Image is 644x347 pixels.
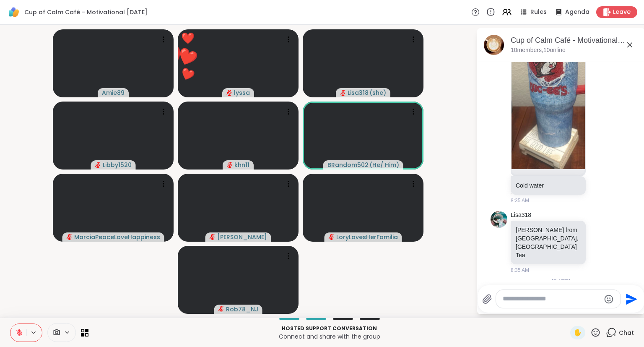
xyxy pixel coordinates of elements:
[217,233,267,241] span: [PERSON_NAME]
[511,35,638,46] div: Cup of Calm Café - Motivational [DATE]
[67,234,73,240] span: audio-muted
[24,8,148,16] span: Cup of Calm Café - Motivational [DATE]
[516,226,581,259] p: [PERSON_NAME] from [GEOGRAPHIC_DATA], [GEOGRAPHIC_DATA] Tea
[604,294,614,304] button: Emoji picker
[226,90,232,96] span: audio-muted
[619,329,634,337] span: Chat
[516,181,581,190] p: Cold water
[95,162,101,168] span: audio-muted
[93,325,565,332] p: Hosted support conversation
[181,30,195,47] div: ❤️
[336,233,398,241] span: LoryLovesHerFamilia
[74,233,160,241] span: MarciaPeaceLoveHappiness
[503,295,600,303] textarea: Type your message
[93,332,565,341] p: Connect and share with the group
[226,305,258,313] span: Rob78_NJ
[547,277,575,286] span: [DATE]
[530,8,547,16] span: Rules
[511,197,529,204] span: 8:35 AM
[574,328,582,338] span: ✋
[7,5,21,19] img: ShareWell Logomark
[369,161,399,169] span: ( He/ Him )
[102,89,125,97] span: Amie89
[369,89,386,97] span: ( she )
[511,266,529,274] span: 8:35 AM
[613,8,631,16] span: Leave
[621,290,640,308] button: Send
[484,35,504,55] img: Cup of Calm Café - Motivational Monday, Oct 06
[103,161,132,169] span: Libby1520
[234,89,250,97] span: lyssa
[511,46,566,55] p: 10 members, 10 online
[491,211,507,228] img: https://sharewell-space-live.sfo3.digitaloceanspaces.com/user-generated/94f9971b-ca6f-4186-bcd3-a...
[234,161,249,169] span: khn11
[348,89,369,97] span: Lisa318
[565,8,589,16] span: Agenda
[327,161,369,169] span: BRandom502
[173,60,201,89] button: ❤️
[210,234,216,240] span: audio-muted
[329,234,335,240] span: audio-muted
[218,306,224,312] span: audio-muted
[227,162,233,168] span: audio-muted
[340,90,346,96] span: audio-muted
[511,211,531,219] a: Lisa318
